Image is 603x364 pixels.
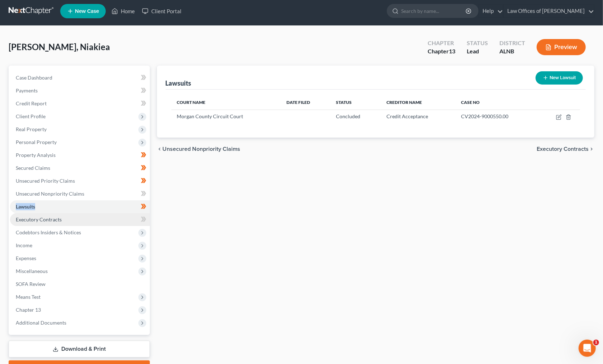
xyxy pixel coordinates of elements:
div: Lawsuits [166,79,191,87]
span: Morgan County Circuit Court [177,113,243,119]
div: Lead [467,47,488,56]
span: Court Name [177,100,206,105]
input: Search by name... [401,4,467,18]
a: Property Analysis [10,149,150,162]
span: 1 [593,340,599,345]
span: 13 [449,48,455,54]
span: Status [336,100,352,105]
button: Executory Contracts chevron_right [537,146,594,152]
a: Credit Report [10,97,150,110]
span: Executory Contracts [537,146,589,152]
div: Chapter [428,39,455,47]
span: Unsecured Nonpriority Claims [163,146,241,152]
span: Secured Claims [16,165,50,171]
span: Additional Documents [16,320,66,326]
a: Case Dashboard [10,71,150,84]
iframe: Intercom live chat [579,340,596,357]
a: Unsecured Priority Claims [10,174,150,187]
i: chevron_right [589,146,594,152]
span: Personal Property [16,139,57,145]
span: Means Test [16,294,41,300]
div: District [499,39,525,47]
a: Payments [10,84,150,97]
span: Chapter 13 [16,307,41,313]
a: Help [479,5,503,18]
span: Unsecured Priority Claims [16,178,75,184]
a: Lawsuits [10,200,150,213]
button: chevron_left Unsecured Nonpriority Claims [157,146,241,152]
a: Download & Print [9,341,150,358]
span: Concluded [336,113,360,119]
div: Status [467,39,488,47]
i: chevron_left [157,146,163,152]
span: Lawsuits [16,203,35,210]
span: Client Profile [16,113,46,119]
a: Unsecured Nonpriority Claims [10,187,150,200]
span: Codebtors Insiders & Notices [16,229,81,235]
span: Executory Contracts [16,216,62,222]
span: New Case [75,9,99,14]
span: Unsecured Nonpriority Claims [16,191,84,197]
span: Case No [461,100,480,105]
span: CV2024-9000550.00 [461,113,508,119]
a: Secured Claims [10,162,150,174]
a: SOFA Review [10,278,150,291]
a: Home [108,5,138,18]
span: Real Property [16,126,47,132]
span: Miscellaneous [16,268,48,274]
a: Executory Contracts [10,213,150,226]
span: Credit Acceptance [386,113,428,119]
span: Property Analysis [16,152,56,158]
span: Case Dashboard [16,75,52,81]
button: Preview [537,39,586,55]
span: SOFA Review [16,281,46,287]
span: Payments [16,87,38,94]
a: Client Portal [138,5,185,18]
span: Income [16,242,32,248]
div: Chapter [428,47,455,56]
span: [PERSON_NAME], Niakiea [9,42,110,52]
a: Law Offices of [PERSON_NAME] [504,5,594,18]
span: Creditor Name [386,100,422,105]
span: Date Filed [286,100,310,105]
button: New Lawsuit [536,71,583,85]
span: Credit Report [16,100,47,106]
span: Expenses [16,255,36,261]
div: ALNB [499,47,525,56]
